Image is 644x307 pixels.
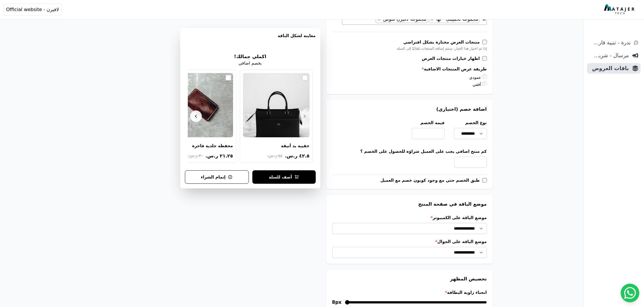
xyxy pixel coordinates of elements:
[281,143,310,148] div: حقيبة يد أنيقة
[332,201,487,208] h3: موضع الباقة في صفحة المنتج
[192,143,233,148] div: محفظة جلدية فاخرة
[188,153,203,159] span: ٣٠ ر.س.
[4,4,62,16] button: لافيرن - Official website
[371,16,374,23] textarea: Search
[332,148,487,154] label: كم منتج اضافي يجب على العميل شراؤه للحصول على الخصم ؟
[239,60,262,67] p: بخصم اضافي
[412,120,445,126] label: قيمة الخصم
[469,75,487,80] label: عمودي
[234,53,266,60] h2: اكملي جمالك!
[166,73,233,137] img: محفظة جلدية فاخرة
[422,55,482,61] label: اظهار خيارات منتجات العرض
[252,170,316,184] button: أضف للسلة
[205,152,233,159] span: ٢١.٢٥ ر.س.
[243,73,310,137] img: حقيبة يد أنيقة
[332,66,487,72] label: طريقة عرض المنتجات الاضافية
[332,106,487,113] h3: اضافة خصم (اختياري)
[267,153,282,159] span: ٥٥ ر.س.
[589,51,629,60] span: مرسال - شريط دعاية
[454,120,487,126] label: نوع الخصم
[482,74,487,79] input: عمودي
[185,33,316,46] h3: معاينة لشكل الباقه
[332,215,487,221] label: موضع الباقة على الكمبيوتر
[381,177,482,183] label: طبق الخصم حتي مع وجود كوبون خصم مع العميل
[332,299,342,306] span: 8px
[473,82,487,87] label: أفقي
[190,110,202,122] button: Next
[6,6,59,13] span: لافيرن - Official website
[299,110,310,122] button: Previous
[332,239,487,244] label: موضع الباقة على الجوال
[482,81,487,86] input: أفقي
[589,39,631,47] span: ندرة - تنبية قارب علي النفاذ
[403,39,482,45] label: منتجات العرض مختارة بشكل افتراضي
[185,170,249,184] button: إتمام الشراء
[285,152,309,159] span: ٤٢.٥ ر.س.
[332,289,487,295] label: انحناء زاوية البطاقة
[604,4,636,15] img: MatajerTech Logo
[482,15,486,21] button: قم بإزالة كل العناصر
[589,64,629,72] span: باقات العروض
[332,275,487,282] h3: تخصيص المظهر
[332,46,487,51] div: إذا تم اختيار هذا الخيار، ستتم إضافة المنتجات تلقائيًا إلى السلة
